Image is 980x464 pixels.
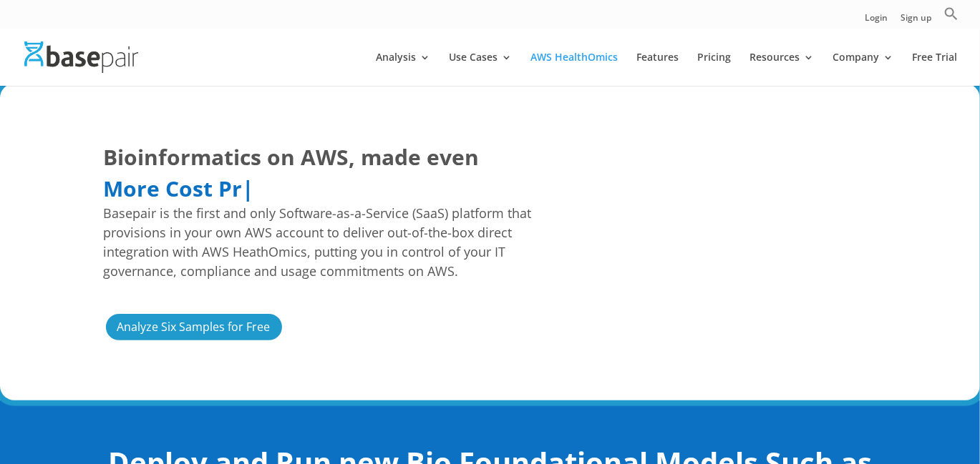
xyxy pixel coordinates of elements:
[944,6,959,21] svg: Search
[24,41,138,72] img: Basepair
[449,52,512,86] a: Use Cases
[865,14,888,29] a: Login
[243,174,255,203] span: |
[833,52,893,86] a: Company
[530,52,618,86] a: AWS HealthOmics
[901,14,931,29] a: Sign up
[697,52,731,86] a: Pricing
[593,142,876,301] iframe: Overcoming the Scientific and IT Challenges Associated with Scaling Omics Analysis | AWS Events
[376,52,430,86] a: Analysis
[104,174,243,203] span: More Cost Pr
[912,52,957,86] a: Free Trial
[104,142,480,173] span: Bioinformatics on AWS, made even
[636,52,679,86] a: Features
[944,6,959,29] a: Search Icon Link
[104,312,284,342] a: Analyze Six Samples for Free
[104,204,550,281] span: Basepair is the first and only Software-as-a-Service (SaaS) platform that provisions in your own ...
[749,52,814,86] a: Resources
